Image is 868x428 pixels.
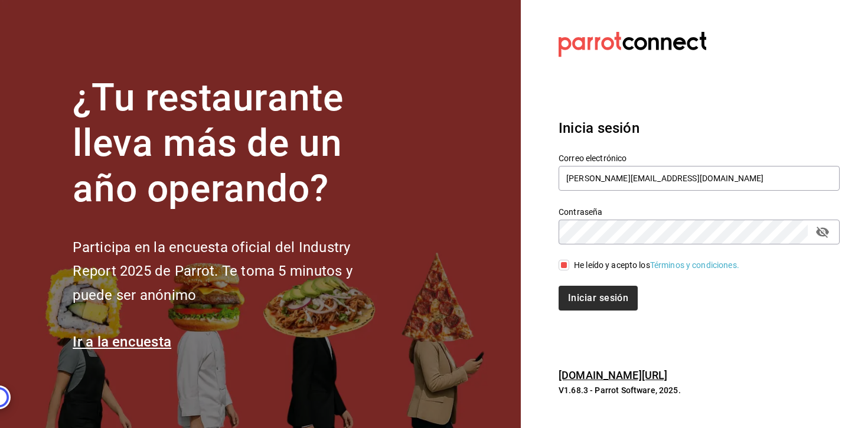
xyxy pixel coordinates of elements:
h3: Inicia sesión [559,117,840,139]
div: He leído y acepto los [574,259,739,272]
h1: ¿Tu restaurante lleva más de un año operando? [73,76,391,211]
button: Iniciar sesión [559,286,638,311]
h2: Participa en la encuesta oficial del Industry Report 2025 de Parrot. Te toma 5 minutos y puede se... [73,236,391,308]
label: Contraseña [559,208,840,216]
a: Ir a la encuesta [73,334,171,350]
input: Ingresa tu correo electrónico [559,166,840,191]
a: [DOMAIN_NAME][URL] [559,369,667,381]
button: passwordField [812,222,833,242]
a: Términos y condiciones. [650,260,739,270]
label: Correo electrónico [559,154,840,162]
p: V1.68.3 - Parrot Software, 2025. [559,384,840,396]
